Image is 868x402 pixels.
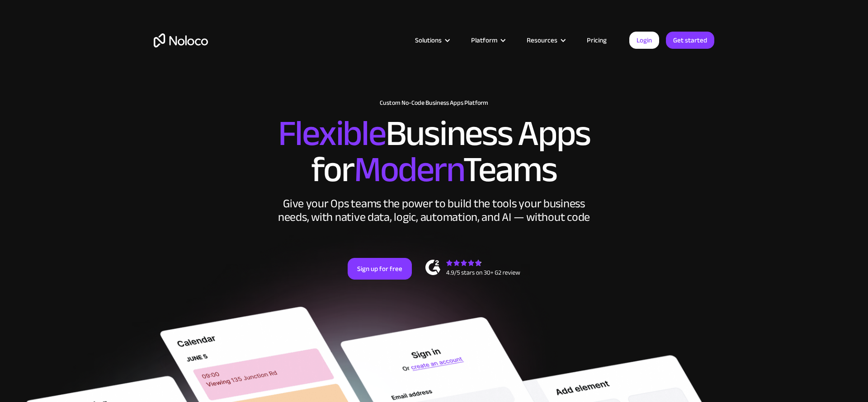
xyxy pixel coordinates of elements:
[515,34,576,46] div: Resources
[460,34,515,46] div: Platform
[576,34,618,46] a: Pricing
[471,34,497,46] div: Platform
[666,32,714,49] a: Get started
[404,34,460,46] div: Solutions
[278,100,386,167] span: Flexible
[348,258,412,280] a: Sign up for free
[154,33,208,47] a: home
[415,34,442,46] div: Solutions
[276,197,592,224] div: Give your Ops teams the power to build the tools your business needs, with native data, logic, au...
[629,32,659,49] a: Login
[527,34,557,46] div: Resources
[354,136,463,203] span: Modern
[154,116,714,188] h2: Business Apps for Teams
[154,99,714,107] h1: Custom No-Code Business Apps Platform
